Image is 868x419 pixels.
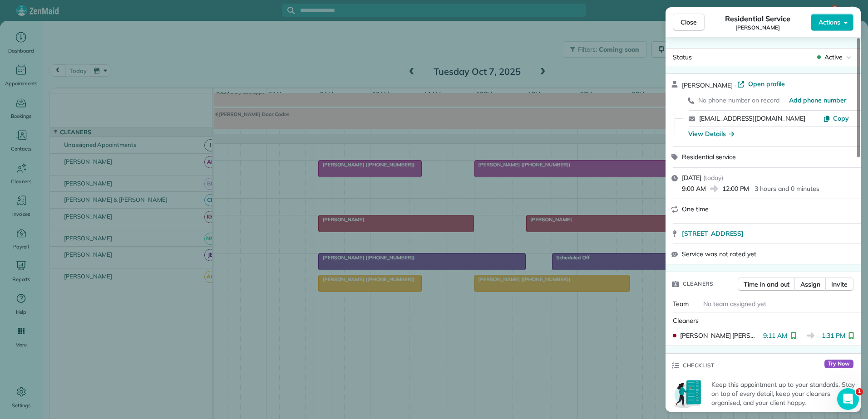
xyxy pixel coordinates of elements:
[683,361,715,370] span: Checklist
[698,96,779,104] span: No phone number on record
[681,18,697,27] span: Close
[738,278,795,291] button: Time in and out
[819,18,840,27] span: Actions
[680,331,759,340] span: [PERSON_NAME] [PERSON_NAME]
[673,14,705,31] button: Close
[856,388,863,395] span: 1
[824,360,853,369] span: Try Now
[699,114,805,122] a: [EMAIL_ADDRESS][DOMAIN_NAME]
[682,229,744,238] span: [STREET_ADDRESS]
[737,79,785,88] a: Open profile
[824,53,843,62] span: Active
[831,280,848,289] span: Invite
[822,331,845,340] span: 1:31 PM
[711,380,855,407] p: Keep this appointment up to your standards. Stay on top of every detail, keep your cleaners organ...
[682,249,756,258] span: Service was not rated yet
[825,278,853,291] button: Invite
[744,280,789,289] span: Time in and out
[682,81,733,89] span: [PERSON_NAME]
[688,129,734,138] button: View Details
[725,13,790,24] span: Residential Service
[794,278,826,291] button: Assign
[733,82,738,89] span: ·
[703,300,766,308] span: No team assigned yet
[837,388,859,410] iframe: Intercom live chat
[673,53,692,61] span: Status
[673,317,699,325] span: Cleaners
[703,174,723,182] span: ( today )
[682,205,709,213] span: One time
[673,300,689,308] span: Team
[800,280,820,289] span: Assign
[682,153,736,161] span: Residential service
[682,184,706,193] span: 9:00 AM
[722,184,750,193] span: 12:00 PM
[789,96,846,105] a: Add phone number
[682,174,701,182] span: [DATE]
[683,279,713,288] span: Cleaners
[823,114,849,123] button: Copy
[682,229,855,238] a: [STREET_ADDRESS]
[748,79,785,88] span: Open profile
[735,24,780,31] span: [PERSON_NAME]
[763,331,787,340] span: 9:11 AM
[833,114,849,122] span: Copy
[755,184,819,193] p: 3 hours and 0 minutes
